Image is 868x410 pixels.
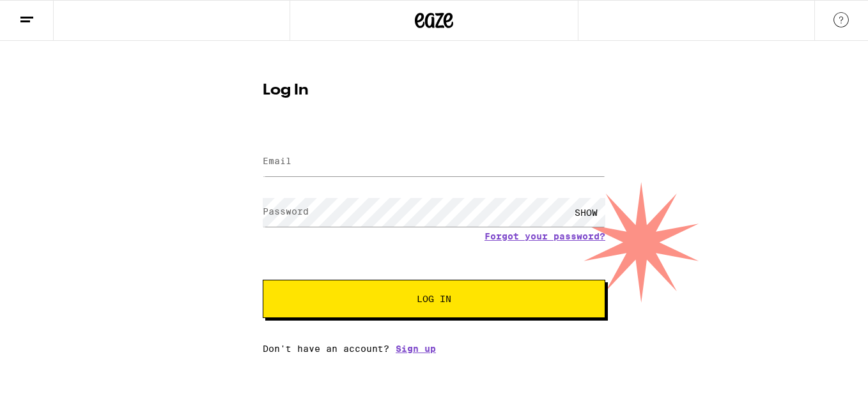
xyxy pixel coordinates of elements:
a: Sign up [396,344,436,354]
input: Email [263,148,605,176]
div: SHOW [567,198,605,227]
button: Log In [263,280,605,318]
label: Password [263,206,309,216]
label: Email [263,156,291,166]
span: Log In [417,294,451,303]
a: Forgot your password? [484,231,605,241]
h1: Log In [263,83,605,98]
div: Don't have an account? [263,344,605,354]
